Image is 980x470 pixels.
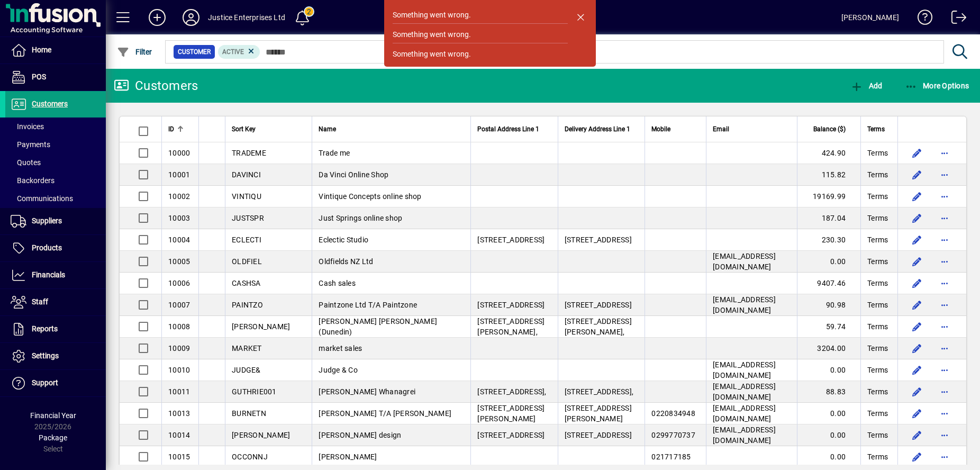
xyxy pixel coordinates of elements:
button: Edit [909,405,925,422]
td: 9407.46 [797,273,860,294]
span: ECLECTI [232,236,261,244]
span: Customer [178,47,211,57]
a: Quotes [5,153,106,171]
span: Terms [867,300,888,310]
button: Edit [909,210,925,227]
td: 90.98 [797,294,860,316]
button: More options [936,383,953,400]
span: 10003 [168,214,190,222]
a: Reports [5,316,106,342]
span: [EMAIL_ADDRESS][DOMAIN_NAME] [713,360,776,379]
span: 10011 [168,387,190,396]
span: Filter [117,48,152,56]
td: 424.90 [797,142,860,164]
mat-chip: Activation Status: Active [218,45,260,59]
span: [STREET_ADDRESS], [565,387,633,396]
span: [EMAIL_ADDRESS][DOMAIN_NAME] [713,404,776,423]
span: [PERSON_NAME] [319,453,377,461]
span: 0220834948 [651,409,695,418]
span: Terms [867,386,888,397]
td: 115.82 [797,164,860,186]
div: ID [168,123,192,135]
span: Sort Key [232,123,256,135]
span: [PERSON_NAME] [232,431,290,439]
a: Financials [5,262,106,288]
span: Terms [867,169,888,180]
span: 10005 [168,257,190,266]
span: 10006 [168,279,190,287]
span: Financials [32,270,65,279]
a: Support [5,370,106,396]
span: Settings [32,351,59,360]
span: [STREET_ADDRESS][PERSON_NAME], [477,317,545,336]
span: Trade me [319,149,350,157]
td: 0.00 [797,251,860,273]
span: Backorders [11,176,55,185]
span: Paintzone Ltd T/A Paintzone [319,301,417,309]
button: Add [140,8,174,27]
span: Products [32,243,62,252]
button: Edit [909,448,925,465]
span: 10013 [168,409,190,418]
span: Terms [867,451,888,462]
div: Justice Enterprises Ltd [208,9,285,26]
span: Postal Address Line 1 [477,123,539,135]
a: Products [5,235,106,261]
a: Knowledge Base [910,2,933,37]
span: OCCONNJ [232,453,268,461]
span: [EMAIL_ADDRESS][DOMAIN_NAME] [713,295,776,314]
button: More options [936,253,953,270]
td: 0.00 [797,446,860,468]
span: Package [39,433,67,442]
button: More options [936,427,953,444]
a: Suppliers [5,208,106,234]
button: Edit [909,340,925,357]
span: Terms [867,278,888,288]
span: JUDGE& [232,366,261,374]
span: ID [168,123,174,135]
button: Edit [909,188,925,205]
span: GUTHRIE001 [232,387,277,396]
span: 021717185 [651,453,691,461]
span: MARKET [232,344,262,352]
span: Terms [867,321,888,332]
a: Logout [943,2,967,37]
span: 10004 [168,236,190,244]
span: Financial Year [30,411,76,420]
a: Staff [5,289,106,315]
span: Da Vinci Online Shop [319,170,388,179]
button: More options [936,144,953,161]
button: More options [936,188,953,205]
span: [PERSON_NAME] [232,322,290,331]
span: Support [32,378,58,387]
button: Edit [909,166,925,183]
span: CASHSA [232,279,261,287]
span: JUSTSPR [232,214,264,222]
div: [PERSON_NAME] [841,9,899,26]
button: Edit [909,361,925,378]
div: Mobile [651,123,700,135]
td: 88.83 [797,381,860,403]
span: [STREET_ADDRESS] [565,431,632,439]
span: Terms [867,365,888,375]
button: Edit [909,383,925,400]
span: [STREET_ADDRESS][PERSON_NAME], [565,317,632,336]
button: More options [936,231,953,248]
button: Edit [909,144,925,161]
span: BURNETN [232,409,266,418]
span: Terms [867,191,888,202]
span: Terms [867,148,888,158]
a: Backorders [5,171,106,189]
td: 0.00 [797,424,860,446]
button: Edit [909,318,925,335]
span: Oldfields NZ Ltd [319,257,373,266]
button: More options [936,166,953,183]
span: Vintique Concepts online shop [319,192,421,201]
div: Customers [114,77,198,94]
span: Mobile [651,123,670,135]
span: 10008 [168,322,190,331]
span: Terms [867,123,885,135]
span: Terms [867,343,888,354]
span: [EMAIL_ADDRESS][DOMAIN_NAME] [713,426,776,445]
a: Communications [5,189,106,207]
